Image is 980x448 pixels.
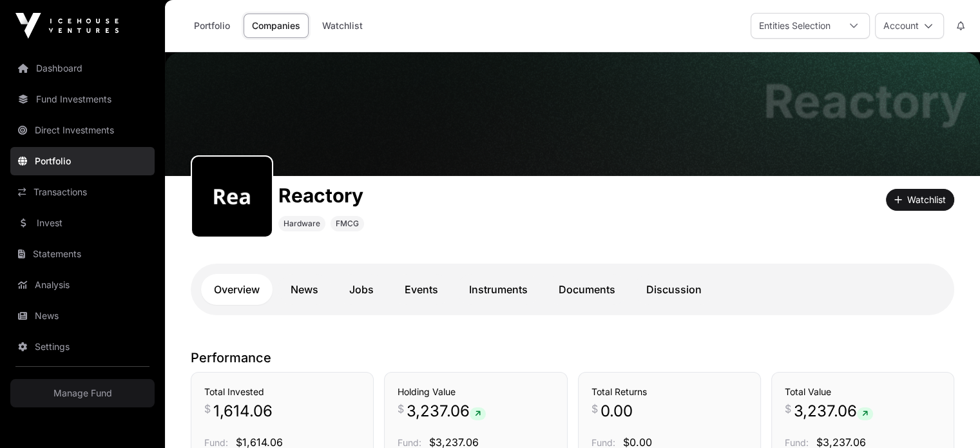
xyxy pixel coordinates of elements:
a: News [278,274,331,305]
a: Direct Investments [10,116,155,144]
a: Transactions [10,178,155,206]
a: Overview [201,274,273,305]
img: Reactory [165,52,980,176]
a: Analysis [10,271,155,299]
a: Jobs [336,274,387,305]
span: $ [591,401,598,416]
a: Dashboard [10,54,155,83]
a: Events [392,274,451,305]
span: 0.00 [600,401,633,422]
iframe: Chat Widget [916,386,980,448]
button: Watchlist [886,189,954,211]
div: Entities Selection [751,14,838,38]
a: Invest [10,209,155,237]
a: Statements [10,240,155,268]
a: Portfolio [186,14,238,38]
h1: Reactory [278,184,364,207]
span: 1,614.06 [213,401,273,422]
span: Fund: [204,437,228,448]
a: Settings [10,333,155,361]
span: 3,237.06 [794,401,873,422]
span: Hardware [283,219,320,229]
span: $ [398,401,404,416]
button: Account [875,13,944,39]
span: $ [204,401,211,416]
span: FMCG [336,219,359,229]
nav: Tabs [201,274,944,305]
img: reactory346.png [197,162,267,231]
h3: Total Invested [204,385,360,398]
a: Instruments [456,274,541,305]
span: Fund: [398,437,421,448]
span: Fund: [591,437,615,448]
span: 3,237.06 [407,401,486,422]
a: Fund Investments [10,85,155,113]
h3: Total Value [785,385,941,398]
span: $ [785,401,791,416]
img: Icehouse Ventures Logo [15,13,119,39]
h3: Holding Value [398,385,553,398]
a: Documents [546,274,628,305]
h3: Total Returns [591,385,747,398]
p: Performance [191,349,954,367]
a: Watchlist [314,14,371,38]
a: Manage Fund [10,379,155,407]
span: Fund: [785,437,809,448]
a: Portfolio [10,147,155,175]
a: News [10,302,155,330]
h1: Reactory [764,78,967,124]
a: Discussion [633,274,715,305]
a: Companies [244,14,309,38]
